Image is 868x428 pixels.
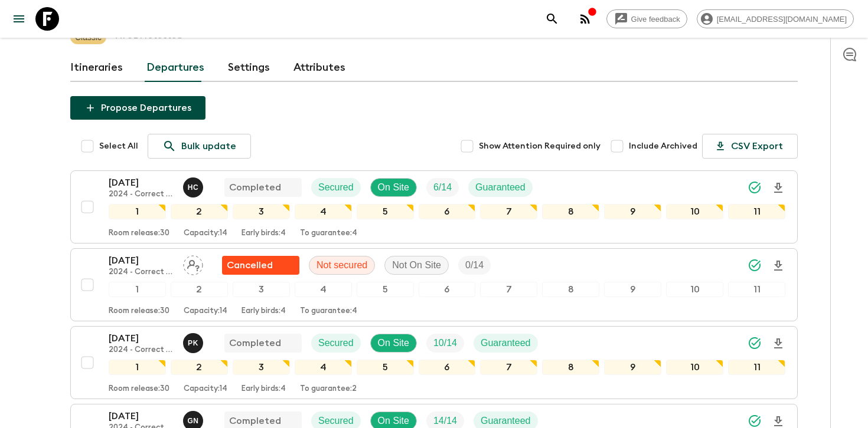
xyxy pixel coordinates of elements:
[318,336,354,350] p: Secured
[109,253,174,268] p: [DATE]
[771,181,785,195] svg: Download Onboarding
[109,307,169,316] p: Room release: 30
[697,9,854,28] div: [EMAIL_ADDRESS][DOMAIN_NAME]
[184,384,227,394] p: Capacity: 14
[300,384,357,394] p: To guarantee: 2
[357,204,414,219] div: 5
[604,282,661,297] div: 9
[426,178,459,197] div: Trip Fill
[458,256,491,275] div: Trip Fill
[242,384,286,394] p: Early birds: 4
[318,180,354,195] p: Secured
[542,204,599,219] div: 8
[666,360,723,375] div: 10
[233,282,290,297] div: 3
[109,384,169,394] p: Room release: 30
[419,360,476,375] div: 6
[70,170,798,243] button: [DATE]2024 - Correct Version (old)Heeyoung ChoCompletedSecuredOn SiteTrip FillGuaranteed123456789...
[481,414,531,428] p: Guaranteed
[183,337,205,346] span: Pam Kim
[481,336,531,350] p: Guaranteed
[475,180,526,195] p: Guaranteed
[748,258,762,272] svg: Synced Successfully
[171,360,228,375] div: 2
[109,229,169,238] p: Room release: 30
[666,282,723,297] div: 10
[183,181,205,190] span: Heeyoung Cho
[7,7,31,31] button: menu
[604,204,661,219] div: 9
[480,282,537,297] div: 7
[171,204,228,219] div: 2
[109,190,174,199] p: 2024 - Correct Version (old)
[426,334,464,353] div: Trip Fill
[109,268,174,277] p: 2024 - Correct Version (old)
[183,259,203,268] span: Assign pack leader
[480,360,537,375] div: 7
[480,204,537,219] div: 7
[370,178,417,197] div: On Site
[748,336,762,350] svg: Synced Successfully
[146,54,204,82] a: Departures
[293,54,345,82] a: Attributes
[300,229,357,238] p: To guarantee: 4
[229,180,281,195] p: Completed
[625,15,687,24] span: Give feedback
[295,282,352,297] div: 4
[666,204,723,219] div: 10
[227,258,273,272] p: Cancelled
[233,204,290,219] div: 3
[728,204,785,219] div: 11
[370,334,417,353] div: On Site
[318,414,354,428] p: Secured
[419,282,476,297] div: 6
[384,256,449,275] div: Not On Site
[748,414,762,428] svg: Synced Successfully
[433,414,457,428] p: 14 / 14
[702,134,798,159] button: CSV Export
[181,139,236,153] p: Bulk update
[99,140,138,152] span: Select All
[295,360,352,375] div: 4
[378,336,409,350] p: On Site
[604,360,661,375] div: 9
[222,256,299,275] div: Unable to secure
[70,248,798,321] button: [DATE]2024 - Correct Version (old)Assign pack leaderUnable to secureNot securedNot On SiteTrip Fi...
[433,336,457,350] p: 10 / 14
[109,204,166,219] div: 1
[171,282,228,297] div: 2
[109,282,166,297] div: 1
[295,204,352,219] div: 4
[357,282,414,297] div: 5
[109,176,174,190] p: [DATE]
[70,326,798,399] button: [DATE]2024 - Correct Version (old)Pam KimCompletedSecuredOn SiteTrip FillGuaranteed1234567891011R...
[771,259,785,273] svg: Download Onboarding
[479,140,601,152] span: Show Attention Required only
[433,180,452,195] p: 6 / 14
[109,345,174,355] p: 2024 - Correct Version (old)
[540,7,564,31] button: search adventures
[109,360,166,375] div: 1
[542,282,599,297] div: 8
[109,409,174,423] p: [DATE]
[748,180,762,195] svg: Synced Successfully
[109,331,174,345] p: [DATE]
[419,204,476,219] div: 6
[229,414,281,428] p: Completed
[148,134,251,159] a: Bulk update
[311,334,361,353] div: Secured
[728,360,785,375] div: 11
[228,54,270,82] a: Settings
[300,307,357,316] p: To guarantee: 4
[629,140,697,152] span: Include Archived
[311,178,361,197] div: Secured
[771,337,785,351] svg: Download Onboarding
[606,9,687,28] a: Give feedback
[357,360,414,375] div: 5
[542,360,599,375] div: 8
[316,258,367,272] p: Not secured
[378,414,409,428] p: On Site
[229,336,281,350] p: Completed
[242,307,286,316] p: Early birds: 4
[392,258,441,272] p: Not On Site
